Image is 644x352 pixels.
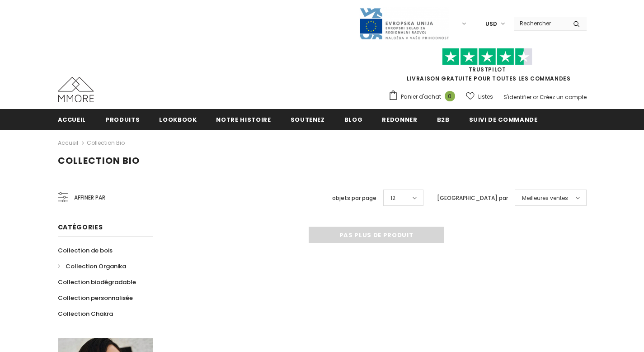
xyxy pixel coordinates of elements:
[359,7,449,40] img: Javni Razpis
[58,290,133,306] a: Collection personnalisée
[445,91,455,101] span: 0
[437,194,508,203] label: [GEOGRAPHIC_DATA] par
[58,223,103,232] span: Catégories
[533,93,538,101] span: or
[401,92,441,101] span: Panier d'achat
[469,115,538,124] span: Suivi de commande
[58,115,86,124] span: Accueil
[58,77,94,102] img: Cas MMORE
[66,262,126,271] span: Collection Organika
[469,109,538,129] a: Suivi de commande
[105,115,140,124] span: Produits
[159,115,197,124] span: Lookbook
[291,115,325,124] span: soutenez
[74,193,105,203] span: Affiner par
[478,92,493,101] span: Listes
[485,19,497,29] span: USD
[359,19,449,27] a: Javni Razpis
[58,109,86,129] a: Accueil
[58,258,126,274] a: Collection Organika
[58,138,78,148] a: Accueil
[540,93,587,101] a: Créez un compte
[291,109,325,129] a: soutenez
[469,66,506,73] a: TrustPilot
[58,309,113,318] span: Collection Chakra
[442,48,532,66] img: Faites confiance aux étoiles pilotes
[58,306,113,322] a: Collection Chakra
[58,154,140,167] span: Collection Bio
[522,194,568,203] span: Meilleures ventes
[388,52,587,82] span: LIVRAISON GRATUITE POUR TOUTES LES COMMANDES
[87,139,125,147] a: Collection Bio
[332,194,376,203] label: objets par page
[58,294,133,302] span: Collection personnalisée
[216,115,271,124] span: Notre histoire
[58,243,113,258] a: Collection de bois
[503,93,531,101] a: S'identifier
[58,278,136,286] span: Collection biodégradable
[159,109,197,129] a: Lookbook
[382,109,417,129] a: Redonner
[344,109,363,129] a: Blog
[437,115,450,124] span: B2B
[466,89,493,105] a: Listes
[437,109,450,129] a: B2B
[58,274,136,290] a: Collection biodégradable
[388,90,460,104] a: Panier d'achat 0
[382,115,417,124] span: Redonner
[216,109,271,129] a: Notre histoire
[105,109,140,129] a: Produits
[58,246,113,255] span: Collection de bois
[344,115,363,124] span: Blog
[390,194,395,203] span: 12
[514,17,566,30] input: Search Site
